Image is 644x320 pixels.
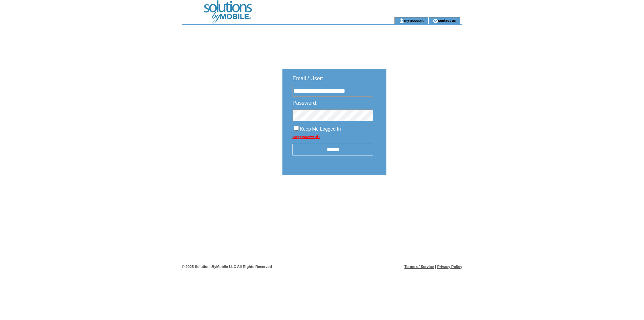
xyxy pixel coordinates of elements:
[182,265,272,269] span: © 2025 SolutionsByMobile LLC All Rights Reserved
[399,18,404,24] img: account_icon.gif;jsessionid=13863347392DA4662235199EEED825C9
[292,135,320,139] a: Forgot password?
[292,76,323,81] span: Email / User:
[435,265,436,269] span: |
[433,18,438,24] img: contact_us_icon.gif;jsessionid=13863347392DA4662235199EEED825C9
[437,265,462,269] a: Privacy Policy
[404,18,424,22] a: my account
[292,100,318,106] span: Password:
[406,192,439,200] img: transparent.png;jsessionid=13863347392DA4662235199EEED825C9
[300,126,341,132] span: Keep Me Logged In
[438,18,456,22] a: contact us
[405,265,434,269] a: Terms of Service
